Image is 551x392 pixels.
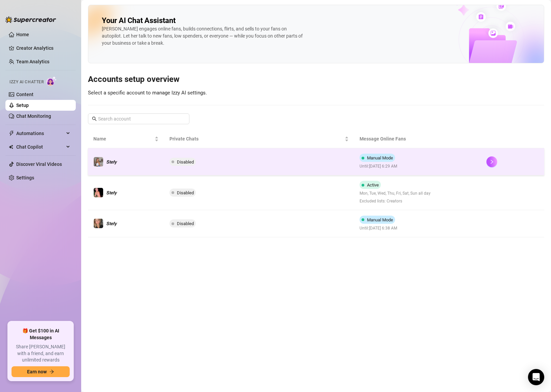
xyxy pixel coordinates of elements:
span: Excluded lists: Creators [360,198,431,204]
span: Earn now [27,369,47,374]
th: Message Online Fans [354,130,481,148]
h3: Accounts setup overview [88,74,544,85]
button: Earn nowarrow-right [12,366,70,377]
th: Private Chats [164,130,354,148]
span: search [92,116,97,121]
a: Settings [16,175,34,180]
span: right [489,159,494,164]
span: Izzy AI Chatter [9,79,44,85]
input: Search account [98,115,180,123]
span: Disabled [177,190,194,195]
div: [PERSON_NAME] engages online fans, builds connections, flirts, and sells to your fans on autopilo... [102,25,305,47]
h2: Your AI Chat Assistant [102,16,176,25]
img: 𝙎𝙩𝙚𝙛𝙮 [94,188,103,197]
span: Select a specific account to manage Izzy AI settings. [88,90,207,96]
span: Share [PERSON_NAME] with a friend, and earn unlimited rewards [12,344,70,364]
img: 𝙎𝙩𝙚𝙛𝙮 [94,157,103,167]
span: Manual Mode [367,155,393,160]
span: Active [367,182,379,188]
span: 𝙎𝙩𝙚𝙛𝙮 [106,221,117,226]
a: Chat Monitoring [16,113,51,119]
a: Setup [16,103,29,108]
span: Mon, Tue, Wed, Thu, Fri, Sat, Sun all day [360,190,431,197]
a: Content [16,92,33,97]
span: arrow-right [49,369,54,374]
div: Open Intercom Messenger [528,369,544,385]
span: Private Chats [169,135,343,143]
img: logo-BBDzfeDw.svg [5,16,56,23]
span: Until: [DATE] 6:29 AM [360,163,398,170]
img: AI Chatter [46,76,57,86]
span: thunderbolt [9,131,14,136]
span: Chat Copilot [16,141,64,152]
a: Home [16,32,29,37]
button: right [486,156,497,167]
span: Manual Mode [367,217,393,222]
img: 𝙎𝙩𝙚𝙛𝙮 [94,219,103,228]
span: Until: [DATE] 6:38 AM [360,225,398,232]
span: 𝙎𝙩𝙚𝙛𝙮 [106,190,117,195]
img: Chat Copilot [9,145,13,149]
a: Discover Viral Videos [16,161,62,167]
span: Disabled [177,221,194,226]
a: Creator Analytics [16,43,70,53]
span: 𝙎𝙩𝙚𝙛𝙮 [106,159,117,165]
span: 🎁 Get $100 in AI Messages [12,328,70,341]
span: Automations [16,128,64,139]
a: Team Analytics [16,59,49,64]
span: Disabled [177,159,194,165]
span: Name [93,135,153,143]
th: Name [88,130,164,148]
